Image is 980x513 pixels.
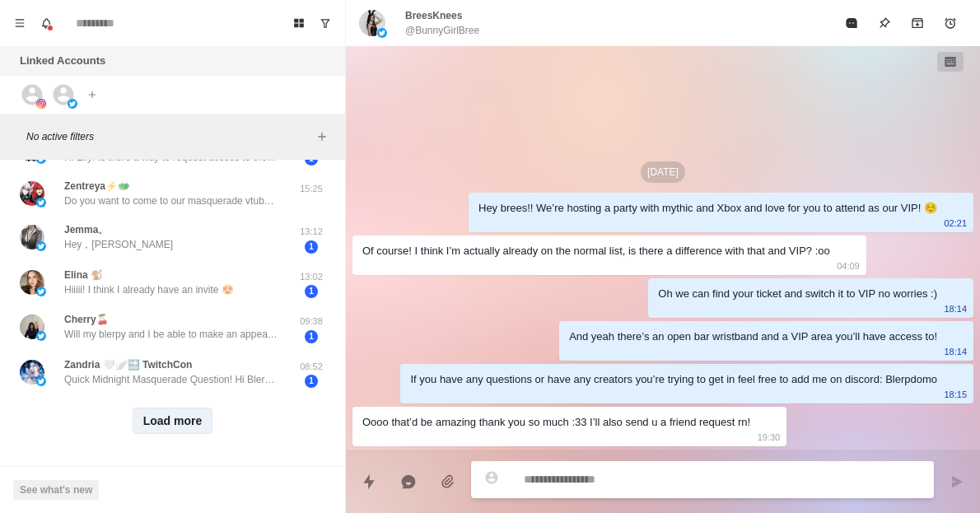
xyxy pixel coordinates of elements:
[82,85,102,105] button: Add account
[837,257,860,275] p: 04:09
[64,237,173,252] p: Hey，[PERSON_NAME]
[305,330,318,343] span: 1
[64,357,192,372] p: Zandria 🤍🪽🔜 TwitchCon
[20,53,105,69] p: Linked Accounts
[36,331,46,341] img: picture
[362,242,830,260] div: Of course! I think I’m actually already on the normal list, is there a difference with that and V...
[901,7,934,40] button: Archive
[36,376,46,386] img: picture
[478,199,937,217] div: Hey brees!! We’re hosting a party with mythic and Xbox and love for you to attend as our VIP! ☺️
[944,214,967,232] p: 02:21
[569,328,937,346] div: And yeah there’s an open bar wristband and a VIP area you’ll have access to!
[64,312,109,327] p: Cherry🍒
[352,465,385,498] button: Quick replies
[835,7,868,40] button: Mark as read
[20,270,44,295] img: picture
[410,371,937,389] div: If you have any questions or have any creators you’re trying to get in feel free to add me on dis...
[291,225,332,239] p: 13:12
[291,315,332,329] p: 09:38
[291,270,332,284] p: 13:02
[944,343,967,361] p: 18:14
[312,127,332,147] button: Add filters
[36,287,46,296] img: picture
[64,222,108,237] p: Jemma、
[305,285,318,298] span: 1
[20,360,44,385] img: picture
[940,465,973,498] button: Send message
[64,268,103,282] p: Elina 🐒
[64,282,234,297] p: Hiiiii! I think I already have an invite 😍
[432,465,464,498] button: Add media
[758,428,781,446] p: 19:30
[405,8,462,23] p: BreesKnees
[64,179,130,194] p: Zentreya⚡🐲
[64,327,278,342] p: Will my blerpy and I be able to make an appearance at the Mythic X Blerp after party at twitchcon...
[868,7,901,40] button: Pin
[405,23,479,38] p: @BunnyGirlBree
[64,194,278,208] p: Do you want to come to our masquerade vtuber party? We would love to have you as a VIP and there ...
[641,161,685,183] p: [DATE]
[291,182,332,196] p: 15:25
[36,241,46,251] img: picture
[312,10,338,36] button: Show unread conversations
[305,240,318,254] span: 1
[64,372,278,387] p: Quick Midnight Masquerade Question! Hi Blerpy! I know this is probably a long shot, but a my frie...
[68,99,77,109] img: picture
[392,465,425,498] button: Reply with AI
[305,375,318,388] span: 1
[133,408,213,434] button: Load more
[305,152,318,166] span: 1
[33,10,59,36] button: Notifications
[944,385,967,403] p: 18:15
[36,198,46,208] img: picture
[944,300,967,318] p: 18:14
[20,181,44,206] img: picture
[377,28,387,38] img: picture
[934,7,967,40] button: Add reminder
[658,285,937,303] div: Oh we can find your ticket and switch it to VIP no worries :)
[359,10,385,36] img: picture
[362,413,750,431] div: Oooo that’d be amazing thank you so much :33 I’ll also send u a friend request rn!
[291,360,332,374] p: 08:52
[20,315,44,339] img: picture
[7,10,33,36] button: Menu
[20,225,44,250] img: picture
[286,10,312,36] button: Board View
[13,480,99,500] button: See what's new
[26,129,312,144] p: No active filters
[36,99,46,109] img: picture
[36,154,46,164] img: picture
